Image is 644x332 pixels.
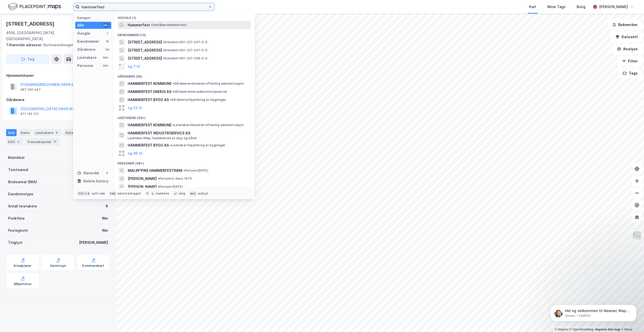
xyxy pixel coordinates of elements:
span: [STREET_ADDRESS] [128,55,162,61]
div: Mine Tags [547,4,566,10]
span: • [172,90,174,93]
div: 99+ [102,56,109,60]
span: [STREET_ADDRESS] [128,39,162,45]
div: avbryt [198,192,208,196]
div: Eiendommer [77,38,99,44]
div: 56 [105,48,109,52]
div: Leietakere (99+) [114,112,255,121]
span: HAMMERFEST BYGG AS [128,97,169,103]
div: [PERSON_NAME] [79,240,108,246]
span: Eiendom • 301-227-208-0-0 [163,56,207,60]
div: Miljøstatus [14,282,32,286]
div: Leietakere [77,55,97,61]
div: 99+ [102,23,109,27]
div: Matrikkel [8,155,24,161]
div: Eiere [19,129,31,136]
span: Person • 2. mars 1975 [158,177,192,181]
div: Personer (99+) [114,157,255,167]
button: Analyse [613,44,642,54]
a: Mapbox [555,328,569,331]
div: 9 [54,130,59,135]
span: HAMMERFEST BYGG AS [128,142,169,148]
span: • [151,23,152,27]
span: • [158,185,159,188]
span: Tilhørende adresser: [6,43,43,47]
div: velg [178,192,185,196]
span: Gårdeiere • Generell offentlig administrasjon [173,82,244,86]
span: HAMMERFEST KOMMUNE [128,122,172,128]
div: Gårdeiere (56) [114,70,255,80]
div: 99+ [102,64,109,68]
span: • [163,40,165,44]
span: [PERSON_NAME] [128,184,157,190]
span: HAMMERFEST ENERGI AS [128,89,171,95]
span: • [173,82,174,85]
iframe: Intercom notifications message [543,294,644,329]
span: Person • [DATE] [158,185,183,189]
span: Leietaker • Oppføring av bygninger [170,143,226,147]
div: Bolig [577,4,585,10]
span: Gårdeiere • Oppføring av bygninger [170,98,226,102]
div: esc [189,191,197,196]
span: • [170,143,171,147]
div: 9 [105,203,108,209]
span: Hammerfest [128,22,150,28]
span: Gårdeiere • Hovedkontortjenester [172,90,227,94]
div: Google [77,30,90,36]
button: og 96 til [128,150,142,156]
span: HAMMERFEST INDUSTRISERVICE AS [128,130,249,136]
div: Kart [529,4,536,10]
div: Geoinnsyn [50,264,66,268]
span: Eiendom • 301-227-207-0-0 [163,48,207,52]
span: HAMMERFEST KOMMUNE [128,81,172,87]
div: Eiendommer (10) [114,29,255,38]
span: • [173,123,174,127]
div: Leietakere [33,129,61,136]
div: Arealplaner [14,264,32,268]
div: [STREET_ADDRESS] [6,20,56,28]
div: 4056, [GEOGRAPHIC_DATA], [GEOGRAPHIC_DATA] [6,30,89,42]
div: Transaksjoner [25,138,60,145]
div: Ctrl + k [77,191,91,196]
div: 0 [105,171,109,175]
span: • [158,177,159,180]
span: Eiendom • 301-227-207-0-0 [163,40,207,44]
div: Delete history [83,178,109,184]
img: Z [632,231,642,240]
a: OpenStreetMap [570,328,594,331]
div: Tomteareal [8,167,28,173]
span: Leietaker • Rep./vedlikehold av skip og båter [128,136,197,140]
div: Google (1) [114,12,255,21]
span: • [183,169,185,172]
div: Nei [102,215,108,221]
div: Kommunekart [82,264,104,268]
div: Eiendomstype [8,191,33,197]
div: 2 [16,139,21,144]
div: Historikk [77,170,99,176]
div: Antall leietakere [8,203,37,209]
div: 11 [52,139,58,144]
div: Kontinentalvegen 31 [6,42,106,48]
button: og 7 til [128,63,140,69]
div: Personer [77,63,94,69]
div: Gårdeiere [77,46,95,53]
span: [PERSON_NAME] [128,176,157,182]
span: • [163,48,165,52]
div: Hjemmelshaver [6,73,110,79]
button: Filter [618,56,642,66]
div: Kategori [77,16,111,20]
div: Bruksareal (BRA) [8,179,37,185]
div: Gårdeiere [6,97,110,103]
div: Punktleie [8,215,25,221]
div: Tinglyst [8,240,22,246]
div: Info [6,129,17,136]
span: Person • [DATE] [183,169,208,173]
span: MALIN*PIKE HAMMERFESTRØM [128,168,182,174]
span: • [170,98,171,102]
img: logo.f888ab2527a4732fd821a326f86c7f29.svg [8,2,61,11]
span: [STREET_ADDRESS] [128,47,162,53]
